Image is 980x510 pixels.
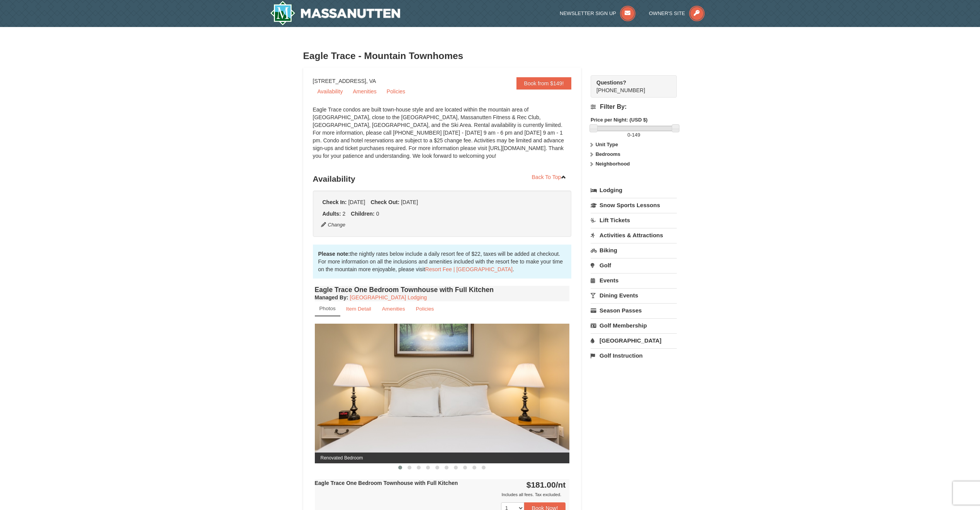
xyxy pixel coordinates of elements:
[377,301,410,316] a: Amenities
[516,77,572,90] a: Book from $149!
[382,306,405,312] small: Amenities
[370,199,399,205] strong: Check Out:
[315,294,346,301] span: Managed By
[591,213,677,227] a: Lift Tickets
[560,10,635,16] a: Newsletter Sign Up
[649,10,685,16] span: Owner's Site
[321,221,346,229] button: Change
[341,301,376,316] a: Item Detail
[596,161,630,167] strong: Neighborhood
[596,79,626,86] strong: Questions?
[591,243,677,257] a: Biking
[560,10,616,16] span: Newsletter Sign Up
[313,106,572,167] div: Eagle Trace condos are built town-house style and are located within the mountain area of [GEOGRA...
[315,294,348,301] strong: :
[591,303,677,317] a: Season Passes
[627,132,630,138] span: 0
[596,79,663,93] span: [PHONE_NUMBER]
[323,199,347,205] strong: Check In:
[425,266,513,272] a: Resort Fee | [GEOGRAPHIC_DATA]
[649,10,705,16] a: Owner's Site
[591,131,677,139] label: -
[343,211,346,217] span: 2
[313,171,572,187] h3: Availability
[632,132,640,138] span: 149
[591,333,677,348] a: [GEOGRAPHIC_DATA]
[591,198,677,212] a: Snow Sports Lessons
[315,324,570,463] img: Renovated Bedroom
[591,318,677,333] a: Golf Membership
[313,245,572,279] div: the nightly rates below include a daily resort fee of $22, taxes will be added at checkout. For m...
[401,199,418,205] span: [DATE]
[348,86,381,97] a: Amenities
[416,306,434,312] small: Policies
[591,348,677,363] a: Golf Instruction
[596,142,618,147] strong: Unit Type
[556,480,566,489] span: /nt
[591,103,677,110] h4: Filter By:
[591,228,677,242] a: Activities & Attractions
[315,301,340,316] a: Photos
[319,306,336,311] small: Photos
[270,1,401,25] img: Massanutten Resort Logo
[591,273,677,287] a: Events
[315,453,570,463] span: Renovated Bedroom
[318,251,350,257] strong: Please note:
[270,1,401,25] a: Massanutten Resort
[323,211,341,217] strong: Adults:
[351,211,374,217] strong: Children:
[527,171,572,183] a: Back To Top
[313,86,348,97] a: Availability
[411,301,439,316] a: Policies
[382,86,410,97] a: Policies
[376,211,379,217] span: 0
[346,306,371,312] small: Item Detail
[303,48,677,64] h3: Eagle Trace - Mountain Townhomes
[315,286,570,294] h4: Eagle Trace One Bedroom Townhouse with Full Kitchen
[350,294,427,301] a: [GEOGRAPHIC_DATA] Lodging
[527,480,566,489] strong: $181.00
[591,288,677,302] a: Dining Events
[591,117,647,123] strong: Price per Night: (USD $)
[591,258,677,272] a: Golf
[591,183,677,197] a: Lodging
[315,491,566,498] div: Includes all fees. Tax excluded.
[596,151,620,157] strong: Bedrooms
[348,199,365,205] span: [DATE]
[315,480,458,486] strong: Eagle Trace One Bedroom Townhouse with Full Kitchen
